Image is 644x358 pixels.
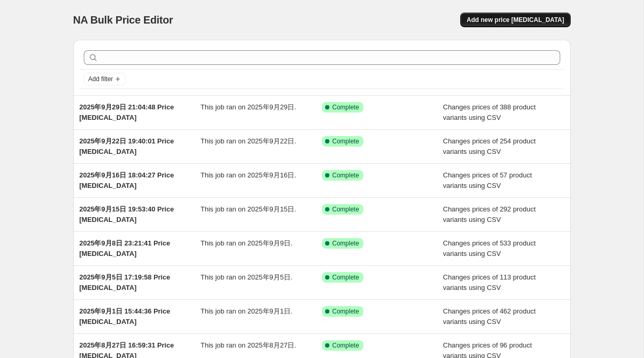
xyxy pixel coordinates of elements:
span: Add new price [MEDICAL_DATA] [467,16,564,24]
span: Complete [332,137,359,146]
span: Complete [332,239,359,248]
span: This job ran on 2025年9月22日. [201,137,296,145]
span: This job ran on 2025年9月5日. [201,273,293,281]
span: Changes prices of 292 product variants using CSV [443,205,536,223]
span: 2025年9月1日 15:44:36 Price [MEDICAL_DATA] [80,307,170,326]
span: 2025年9月16日 18:04:27 Price [MEDICAL_DATA] [80,171,174,189]
span: Changes prices of 388 product variants using CSV [443,103,536,121]
button: Add new price [MEDICAL_DATA] [460,13,570,27]
span: 2025年9月15日 19:53:40 Price [MEDICAL_DATA] [80,205,174,223]
span: NA Bulk Price Editor [73,14,173,26]
span: 2025年9月5日 17:19:58 Price [MEDICAL_DATA] [80,273,170,292]
span: This job ran on 2025年8月27日. [201,341,296,349]
span: This job ran on 2025年9月15日. [201,205,296,213]
span: Complete [332,171,359,180]
span: Changes prices of 462 product variants using CSV [443,307,536,326]
span: This job ran on 2025年9月9日. [201,239,293,247]
span: 2025年9月8日 23:21:41 Price [MEDICAL_DATA] [80,239,170,258]
span: Changes prices of 533 product variants using CSV [443,239,536,258]
span: Complete [332,341,359,350]
span: 2025年9月29日 21:04:48 Price [MEDICAL_DATA] [80,103,174,121]
span: Changes prices of 57 product variants using CSV [443,171,532,189]
span: Complete [332,273,359,282]
span: Complete [332,205,359,214]
span: Changes prices of 113 product variants using CSV [443,273,536,292]
span: 2025年9月22日 19:40:01 Price [MEDICAL_DATA] [80,137,174,155]
span: This job ran on 2025年9月29日. [201,103,296,111]
span: This job ran on 2025年9月16日. [201,171,296,179]
span: Changes prices of 254 product variants using CSV [443,137,536,155]
span: Complete [332,103,359,111]
button: Add filter [84,73,126,85]
span: Add filter [88,75,113,83]
span: This job ran on 2025年9月1日. [201,307,293,315]
span: Complete [332,307,359,316]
